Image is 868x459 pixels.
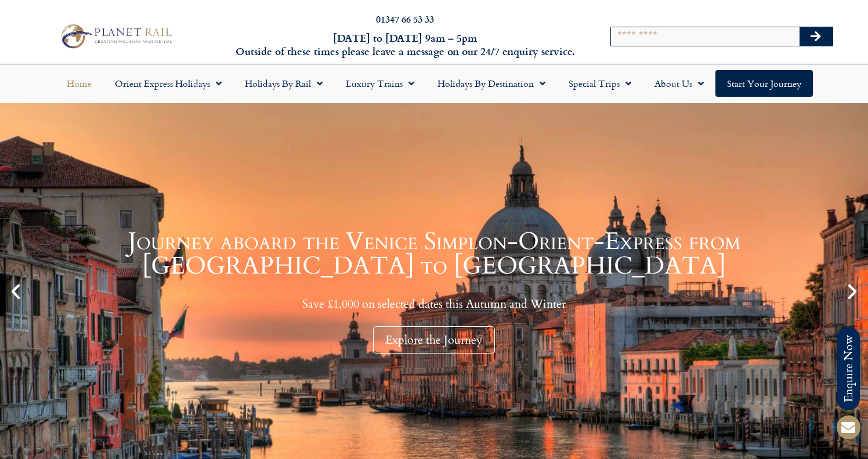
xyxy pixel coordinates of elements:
[233,70,334,97] a: Holidays by Rail
[715,70,813,97] a: Start your Journey
[426,70,557,97] a: Holidays by Destination
[643,70,715,97] a: About Us
[376,12,434,25] a: 01347 66 53 33
[6,282,26,301] div: Previous slide
[56,21,175,50] img: Planet Rail Train Holidays Logo
[55,70,103,97] a: Home
[234,31,576,59] h6: [DATE] to [DATE] 9am – 5pm Outside of these times please leave a message on our 24/7 enquiry serv...
[29,297,839,311] p: Save £1,000 on selected dates this Autumn and Winter
[800,27,833,46] button: Search
[6,70,862,97] nav: Menu
[842,282,862,301] div: Next slide
[373,326,495,354] div: Explore the Journey
[103,70,233,97] a: Orient Express Holidays
[29,230,839,278] h1: Journey aboard the Venice Simplon-Orient-Express from [GEOGRAPHIC_DATA] to [GEOGRAPHIC_DATA]
[334,70,426,97] a: Luxury Trains
[557,70,643,97] a: Special Trips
